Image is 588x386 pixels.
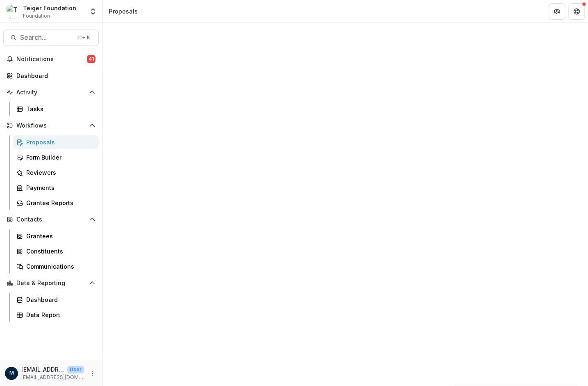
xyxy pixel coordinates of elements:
a: Dashboard [13,293,99,306]
a: Data Report [13,308,99,322]
div: Reviewers [26,168,92,177]
div: Proposals [26,138,92,146]
div: Tasks [26,105,92,113]
button: Open Activity [3,86,99,99]
span: 41 [87,55,95,63]
span: Foundation [23,12,50,20]
p: [EMAIL_ADDRESS][DOMAIN_NAME] [21,365,64,374]
button: Get Help [568,3,585,20]
div: Dashboard [16,71,92,80]
div: Dashboard [26,295,92,304]
button: More [87,368,97,378]
a: Dashboard [3,69,99,82]
a: Grantees [13,229,99,243]
span: Notifications [16,56,87,63]
span: Contacts [16,216,86,223]
span: Workflows [16,122,86,129]
div: Proposals [109,7,138,16]
div: ⌘ + K [75,33,92,42]
div: Data Report [26,311,92,319]
div: Communications [26,262,92,271]
button: Open Contacts [3,213,99,226]
span: Activity [16,89,86,96]
div: mpeach@teigerfoundation.org [9,370,14,376]
a: Tasks [13,102,99,116]
button: Partners [549,3,565,20]
a: Reviewers [13,166,99,179]
nav: breadcrumb [106,5,141,17]
img: Teiger Foundation [7,5,20,18]
a: Proposals [13,135,99,149]
button: Open Data & Reporting [3,276,99,290]
a: Grantee Reports [13,196,99,210]
a: Constituents [13,244,99,258]
a: Payments [13,181,99,194]
a: Form Builder [13,151,99,164]
p: User [67,366,84,373]
p: [EMAIL_ADDRESS][DOMAIN_NAME] [21,374,84,381]
a: Communications [13,260,99,273]
button: Open entity switcher [87,3,99,20]
div: Constituents [26,247,92,256]
button: Notifications41 [3,53,99,66]
div: Form Builder [26,153,92,162]
div: Grantees [26,232,92,240]
button: Search... [3,30,99,46]
button: Open Workflows [3,119,99,132]
div: Teiger Foundation [23,4,76,12]
span: Search... [20,34,72,41]
div: Payments [26,183,92,192]
span: Data & Reporting [16,280,86,287]
div: Grantee Reports [26,199,92,207]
